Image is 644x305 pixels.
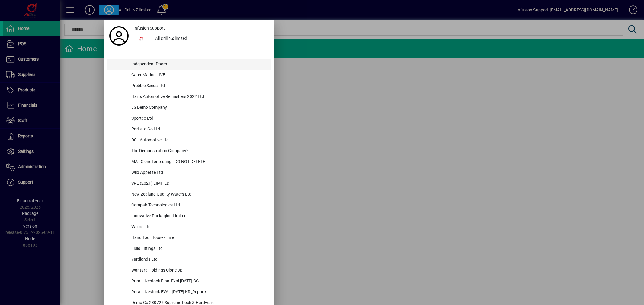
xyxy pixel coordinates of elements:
[107,211,271,222] button: Innovative Packaging Limited
[133,25,165,31] span: Infusion Support
[107,287,271,298] button: Rural Livestock EVAL [DATE] KR_Reports
[107,254,271,265] button: Yardlands Ltd
[127,276,271,287] div: Rural Livestock FInal Eval [DATE] CG
[127,200,271,211] div: Compair Technologies Ltd
[127,157,271,168] div: MA - Clone for testing - DO NOT DELETE
[127,70,271,81] div: Cater Marine LIVE
[107,222,271,233] button: Valore Ltd
[107,200,271,211] button: Compair Technologies Ltd
[127,178,271,189] div: SPL (2021) LIMITED
[107,113,271,124] button: Sportco Ltd
[127,124,271,135] div: Parts to Go Ltd.
[127,168,271,178] div: Wild Appetite Ltd
[107,168,271,178] button: Wild Appetite Ltd
[107,146,271,157] button: The Demonstration Company*
[127,244,271,254] div: Fluid Fittings Ltd
[107,135,271,146] button: DSL Automotive Ltd
[107,276,271,287] button: Rural Livestock FInal Eval [DATE] CG
[127,102,271,113] div: JS Demo Company
[127,146,271,157] div: The Demonstration Company*
[127,81,271,92] div: Prebble Seeds Ltd
[127,287,271,298] div: Rural Livestock EVAL [DATE] KR_Reports
[107,189,271,200] button: New Zealand Quality Waters Ltd
[107,81,271,92] button: Prebble Seeds Ltd
[127,211,271,222] div: Innovative Packaging Limited
[127,254,271,265] div: Yardlands Ltd
[127,222,271,233] div: Valore Ltd
[107,92,271,102] button: Harts Automotive Refinishers 2022 Ltd
[107,70,271,81] button: Cater Marine LIVE
[107,124,271,135] button: Parts to Go Ltd.
[131,33,271,44] button: All Drill NZ limited
[107,233,271,244] button: Hand Tool House - Live
[127,92,271,102] div: Harts Automotive Refinishers 2022 Ltd
[127,265,271,276] div: Wantara Holdings Clone JB
[107,157,271,168] button: MA - Clone for testing - DO NOT DELETE
[107,30,131,41] a: Profile
[107,265,271,276] button: Wantara Holdings Clone JB
[127,59,271,70] div: Independent Doors
[150,33,271,44] div: All Drill NZ limited
[127,189,271,200] div: New Zealand Quality Waters Ltd
[131,23,271,33] a: Infusion Support
[127,113,271,124] div: Sportco Ltd
[127,135,271,146] div: DSL Automotive Ltd
[107,178,271,189] button: SPL (2021) LIMITED
[107,59,271,70] button: Independent Doors
[127,233,271,244] div: Hand Tool House - Live
[107,102,271,113] button: JS Demo Company
[107,244,271,254] button: Fluid Fittings Ltd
